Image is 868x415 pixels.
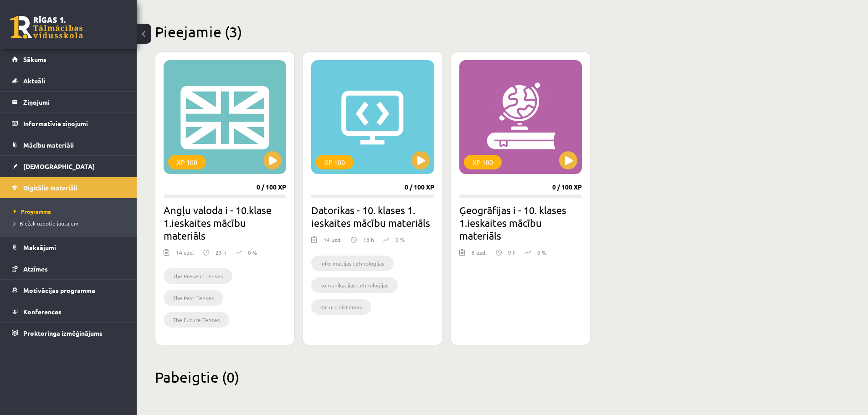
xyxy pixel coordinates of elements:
h2: Pieejamie (3) [155,23,738,41]
span: Atzīmes [23,265,48,273]
div: 8 uzd. [472,248,487,262]
a: Aktuāli [12,70,125,91]
span: Programma [14,208,51,215]
p: 18 h [363,236,374,244]
span: Biežāk uzdotie jautājumi [14,220,80,227]
li: The Past Tenses [164,290,223,306]
a: Motivācijas programma [12,280,125,301]
a: Maksājumi [12,237,125,258]
span: Digitālie materiāli [23,184,77,192]
h2: Datorikas - 10. klases 1. ieskaites mācību materiāls [311,204,434,229]
div: 14 uzd. [324,236,342,249]
legend: Maksājumi [23,237,125,258]
a: Sākums [12,49,125,70]
p: 9 h [508,248,516,256]
div: XP 100 [464,155,502,169]
h2: Ģeogrāfijas i - 10. klases 1.ieskaites mācību materiāls [459,204,582,242]
legend: Ziņojumi [23,92,125,113]
span: [DEMOGRAPHIC_DATA] [23,162,95,170]
a: Rīgas 1. Tālmācības vidusskola [10,16,83,39]
a: Atzīmes [12,258,125,279]
p: 0 % [248,248,257,256]
a: Digitālie materiāli [12,177,125,198]
h2: Angļu valoda i - 10.klase 1.ieskaites mācību materiāls [164,204,286,242]
li: komunikācijas tehnoloģijas [311,277,398,293]
a: [DEMOGRAPHIC_DATA] [12,156,125,177]
a: Programma [14,207,128,215]
span: Konferences [23,307,62,316]
div: XP 100 [316,155,354,169]
a: Ziņojumi [12,92,125,113]
li: informācijas tehnoloģijas [311,256,394,271]
h2: Pabeigtie (0) [155,368,738,386]
a: Informatīvie ziņojumi [12,113,125,134]
a: Konferences [12,301,125,322]
a: Proktoringa izmēģinājums [12,323,125,343]
span: Proktoringa izmēģinājums [23,329,103,337]
p: 0 % [395,236,405,244]
div: XP 100 [168,155,206,169]
span: Mācību materiāli [23,141,74,149]
li: datoru sistēmas [311,299,371,315]
li: The Present Tenses [164,268,232,284]
span: Aktuāli [23,77,45,85]
legend: Informatīvie ziņojumi [23,113,125,134]
span: Sākums [23,55,46,63]
li: The Future Tenses [164,312,229,328]
p: 23 h [216,248,226,256]
div: 14 uzd. [176,248,194,262]
p: 0 % [537,248,546,256]
a: Biežāk uzdotie jautājumi [14,219,128,227]
a: Mācību materiāli [12,134,125,155]
span: Motivācijas programma [23,286,95,294]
